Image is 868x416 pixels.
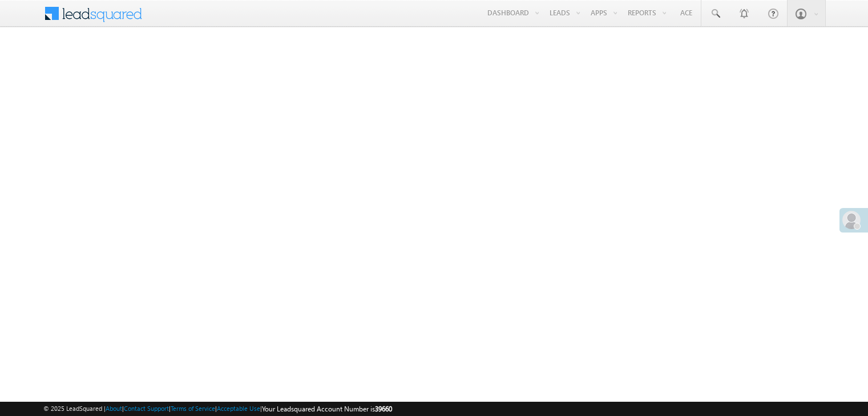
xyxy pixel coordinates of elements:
[375,405,392,413] span: 39660
[43,403,392,414] span: © 2025 LeadSquared | | | | |
[217,405,260,412] a: Acceptable Use
[106,405,122,412] a: About
[124,405,169,412] a: Contact Support
[262,405,392,413] span: Your Leadsquared Account Number is
[171,405,215,412] a: Terms of Service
